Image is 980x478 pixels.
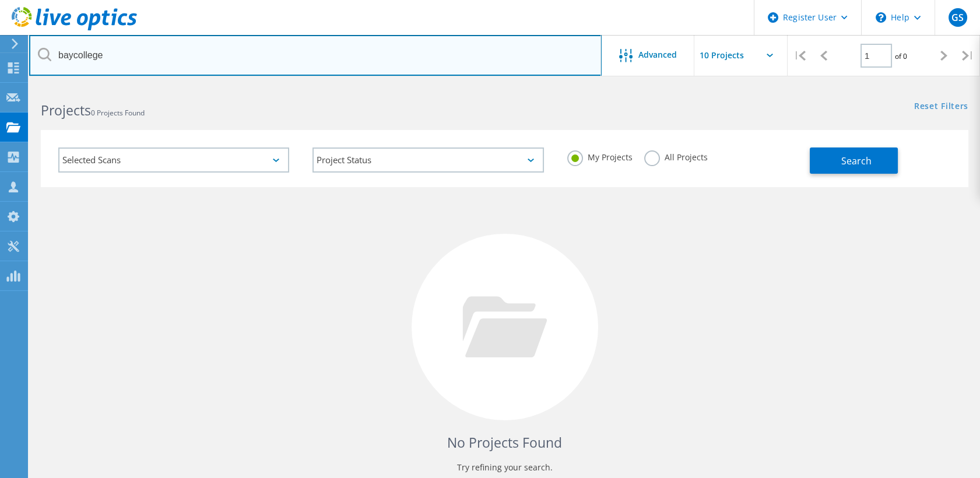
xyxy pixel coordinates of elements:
span: Search [841,154,872,167]
span: Advanced [638,51,677,59]
div: | [956,35,980,76]
button: Search [810,147,898,174]
label: All Projects [644,150,708,161]
div: Selected Scans [58,147,289,173]
h4: No Projects Found [52,433,957,452]
span: GS [951,13,964,22]
b: Projects [41,101,91,119]
a: Reset Filters [914,102,968,112]
span: 0 Projects Found [91,108,145,118]
div: Project Status [312,147,543,173]
span: of 0 [895,51,907,61]
div: | [788,35,812,76]
input: Search projects by name, owner, ID, company, etc [29,35,602,76]
label: My Projects [567,150,633,161]
p: Try refining your search. [52,458,957,477]
a: Live Optics Dashboard [12,24,137,33]
svg: \n [876,12,886,23]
